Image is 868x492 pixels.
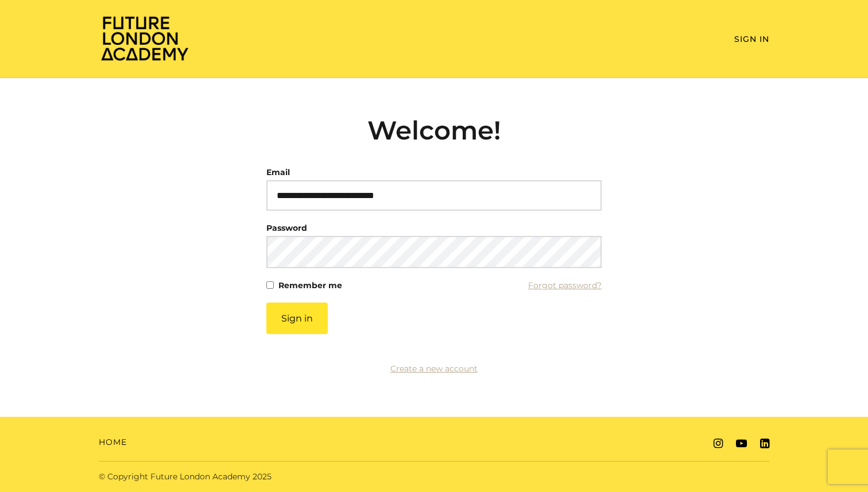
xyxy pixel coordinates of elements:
[278,277,342,293] label: Remember me
[390,363,478,374] a: Create a new account
[99,436,127,448] a: Home
[734,34,769,44] a: Sign In
[266,303,328,334] button: Sign in
[266,164,290,180] label: Email
[90,471,434,483] div: © Copyright Future London Academy 2025
[266,220,307,236] label: Password
[266,115,602,146] h2: Welcome!
[99,15,191,61] img: Home Page
[528,277,602,293] a: Forgot password?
